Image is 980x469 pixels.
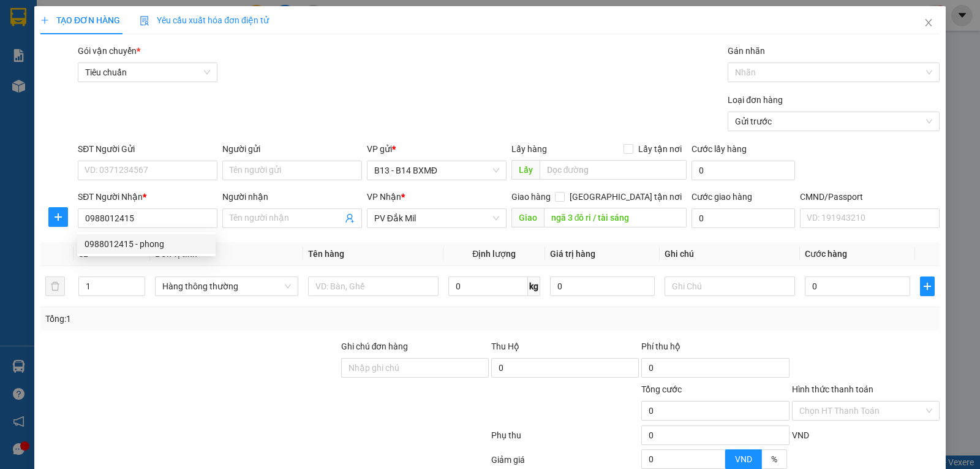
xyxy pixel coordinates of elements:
input: Cước lấy hàng [692,161,795,180]
span: Lấy hàng [511,144,547,154]
span: [GEOGRAPHIC_DATA] tận nơi [565,190,687,204]
span: Cước hàng [805,249,847,259]
span: PV Đắk Mil [374,209,499,227]
div: Người gửi [222,142,362,156]
span: Giao [511,208,544,227]
span: VND [792,430,809,440]
div: Người nhận [222,190,362,204]
label: Cước lấy hàng [692,144,747,154]
label: Loại đơn hàng [728,95,783,105]
span: Lấy tận nơi [633,142,687,156]
span: Lấy [511,160,540,180]
div: Tổng: 1 [45,312,379,326]
span: user-add [345,213,355,223]
div: 0988012415 - phong [85,237,208,251]
span: Tổng cước [641,384,682,394]
span: Thu Hộ [491,341,519,351]
button: delete [45,276,65,296]
div: CMND/Passport [800,190,940,204]
button: plus [48,207,68,227]
span: Giá trị hàng [550,249,595,259]
span: kg [528,276,540,296]
span: plus [921,281,934,291]
span: Tiêu chuẩn [85,63,210,82]
span: Hàng thông thường [162,277,291,296]
div: Phí thu hộ [641,340,789,358]
div: 0988012415 - phong [77,234,216,254]
strong: CÔNG TY TNHH [GEOGRAPHIC_DATA] 214 QL13 - P.26 - Q.BÌNH THẠNH - TP HCM 1900888606 [32,20,99,66]
label: Cước giao hàng [692,192,752,202]
span: PV [PERSON_NAME] [123,86,170,99]
span: Yêu cầu xuất hóa đơn điện tử [140,15,269,25]
span: 16:51:18 [DATE] [116,55,173,64]
button: Close [911,6,946,40]
input: VD: Bàn, Ghế [308,276,439,296]
input: 0 [550,276,655,296]
input: Cước giao hàng [692,208,795,228]
th: Ghi chú [660,242,800,266]
img: icon [140,16,149,26]
div: SĐT Người Gửi [78,142,217,156]
span: Nơi gửi: [12,85,25,103]
span: Gói vận chuyển [78,46,140,56]
span: Tên hàng [308,249,344,259]
input: Dọc đường [544,208,687,227]
input: Ghi chú đơn hàng [341,358,489,378]
span: B13 - B14 BXMĐ [374,161,499,180]
span: close [924,18,933,28]
span: VP Nhận [367,192,401,202]
span: Giao hàng [511,192,551,202]
div: VP gửi [367,142,507,156]
span: Định lượng [472,249,516,259]
label: Ghi chú đơn hàng [341,341,409,351]
input: Ghi Chú [665,276,795,296]
label: Gán nhãn [728,46,765,56]
img: logo [12,28,28,58]
span: Gửi trước [735,112,932,131]
span: plus [40,16,49,25]
span: % [771,454,777,464]
span: plus [49,212,67,222]
span: TẠO ĐƠN HÀNG [40,15,120,25]
input: Dọc đường [540,160,687,180]
strong: BIÊN NHẬN GỬI HÀNG HOÁ [42,74,142,83]
span: VND [735,454,752,464]
div: Phụ thu [490,429,640,450]
label: Hình thức thanh toán [792,384,873,394]
button: plus [920,276,935,296]
div: SĐT Người Nhận [78,190,217,204]
span: B131408250751 [109,46,173,55]
span: Nơi nhận: [94,85,113,103]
